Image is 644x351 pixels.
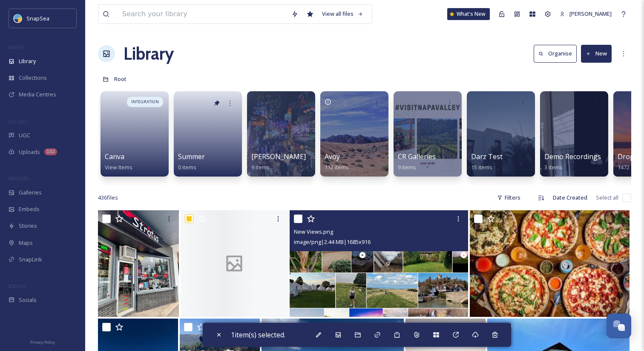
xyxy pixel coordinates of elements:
[9,44,23,50] span: MEDIA
[105,163,132,171] span: View Items
[493,189,525,206] div: Filters
[544,163,563,171] span: 3 items
[534,45,577,62] button: Organise
[178,163,196,171] span: 0 items
[19,296,37,304] span: Socials
[251,153,306,171] a: [PERSON_NAME]9 items
[596,194,618,202] span: Select all
[118,5,287,23] input: Search your library
[581,45,612,62] button: New
[19,131,30,139] span: UGC
[325,152,340,161] span: Avoy
[470,210,630,317] img: download (2).jpeg
[26,15,49,22] span: SnapSea
[98,87,171,177] a: INTEGRATIONCanvaView Items
[98,210,179,317] img: -IMG_3989.heic
[251,163,270,171] span: 9 items
[19,239,33,247] span: Maps
[19,189,42,197] span: Galleries
[14,14,22,23] img: snapsea-logo.png
[114,74,126,84] a: Root
[471,152,503,161] span: Darz Test
[19,205,40,213] span: Embeds
[44,148,57,155] div: 152
[105,152,124,161] span: Canva
[398,163,416,171] span: 9 items
[325,153,349,171] a: Avoy112 items
[447,8,490,20] a: What's New
[98,194,118,202] span: 436 file s
[549,189,592,206] div: Date Created
[290,210,469,317] img: New Views.png
[471,163,492,171] span: 15 items
[19,57,36,65] span: Library
[19,255,42,264] span: SnapLink
[251,152,306,161] span: [PERSON_NAME]
[471,153,503,171] a: Darz Test15 items
[544,153,601,171] a: Demo Recordings3 items
[555,6,616,22] a: [PERSON_NAME]
[318,6,368,22] a: View all files
[607,313,631,338] button: Open Chat
[9,283,26,289] span: SOCIALS
[178,153,205,171] a: Summer0 items
[131,99,159,105] span: INTEGRATION
[19,74,47,82] span: Collections
[30,339,55,345] span: Privacy Policy
[569,10,612,17] span: [PERSON_NAME]
[325,163,349,171] span: 112 items
[294,238,371,246] span: image/png | 2.44 MB | 1685 x 916
[294,228,333,235] span: New Views.png
[9,118,27,125] span: COLLECT
[178,152,205,161] span: Summer
[398,152,436,161] span: CR Galleries
[114,75,126,83] span: Root
[19,222,37,230] span: Stories
[9,175,28,182] span: WIDGETS
[398,153,436,171] a: CR Galleries9 items
[124,41,174,67] a: Library
[19,90,56,99] span: Media Centres
[544,152,601,161] span: Demo Recordings
[30,336,55,347] a: Privacy Policy
[231,330,285,339] span: 1 item(s) selected.
[19,148,40,156] span: Uploads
